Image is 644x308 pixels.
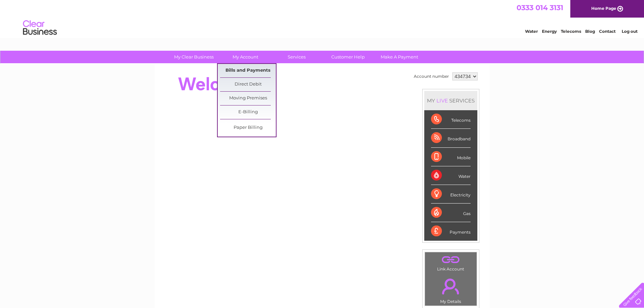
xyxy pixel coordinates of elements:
[525,29,538,34] a: Water
[425,252,477,273] td: Link Account
[166,51,222,63] a: My Clear Business
[561,29,581,34] a: Telecoms
[269,51,325,63] a: Services
[424,91,477,110] div: MY SERVICES
[517,3,563,12] a: 0333 014 3131
[23,18,57,38] img: logo.png
[585,29,595,34] a: Blog
[412,71,451,82] td: Account number
[431,166,471,185] div: Water
[220,105,276,119] a: E-Billing
[542,29,557,34] a: Energy
[425,273,477,306] td: My Details
[163,4,482,33] div: Clear Business is a trading name of Verastar Limited (registered in [GEOGRAPHIC_DATA] No. 3667643...
[220,78,276,91] a: Direct Debit
[431,185,471,204] div: Electricity
[220,121,276,135] a: Paper Billing
[217,51,273,63] a: My Account
[220,92,276,105] a: Moving Premises
[431,129,471,147] div: Broadband
[599,29,616,34] a: Contact
[431,148,471,166] div: Mobile
[427,275,475,298] a: .
[320,51,376,63] a: Customer Help
[427,254,475,266] a: .
[435,97,449,104] div: LIVE
[431,110,471,129] div: Telecoms
[372,51,427,63] a: Make A Payment
[431,222,471,240] div: Payments
[220,64,276,77] a: Bills and Payments
[622,29,638,34] a: Log out
[431,204,471,222] div: Gas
